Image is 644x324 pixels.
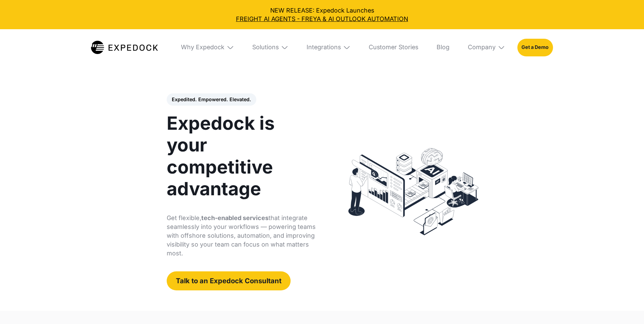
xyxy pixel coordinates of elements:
h1: Expedock is your competitive advantage [167,112,316,200]
div: Solutions [246,29,294,66]
strong: tech-enabled services [201,214,269,221]
a: Blog [430,29,456,66]
p: Get flexible, that integrate seamlessly into your workflows — powering teams with offshore soluti... [167,214,316,258]
a: FREIGHT AI AGENTS - FREYA & AI OUTLOOK AUTOMATION [6,15,638,23]
div: Company [462,29,511,66]
div: NEW RELEASE: Expedock Launches [6,6,638,23]
a: Get a Demo [517,39,553,56]
div: Integrations [300,29,356,66]
div: Solutions [252,43,279,51]
div: Why Expedock [181,43,224,51]
div: Why Expedock [175,29,240,66]
div: Company [468,43,496,51]
a: Talk to an Expedock Consultant [167,271,291,290]
div: Integrations [307,43,341,51]
a: Customer Stories [363,29,424,66]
